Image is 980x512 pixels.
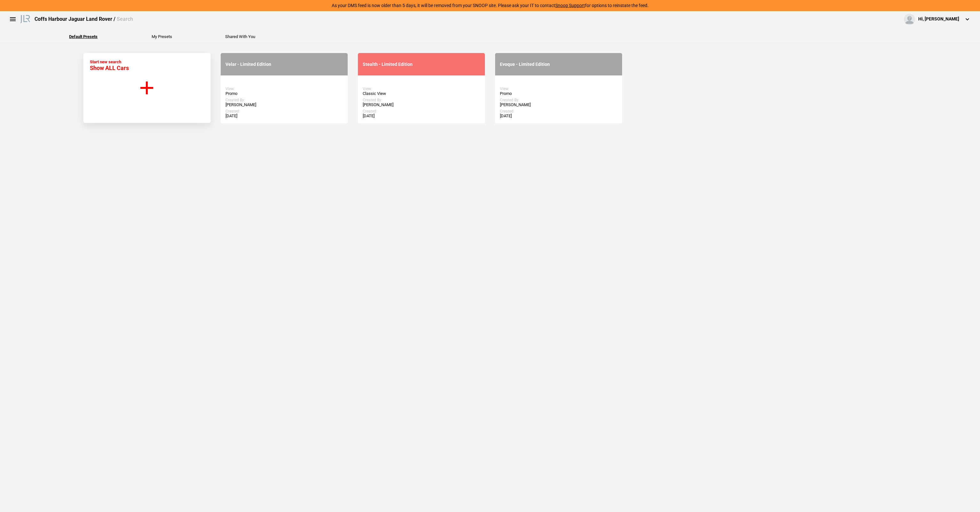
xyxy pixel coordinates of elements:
[225,91,343,96] div: Promo
[918,16,959,22] div: Hi, [PERSON_NAME]
[500,98,617,102] div: Created By:
[19,14,31,23] img: landrover.png
[363,98,480,102] div: Created By:
[83,53,211,123] button: Start new search Show ALL Cars
[225,113,343,119] div: [DATE]
[363,87,480,91] div: View:
[225,62,343,67] div: Velar - Limited Edition
[90,65,129,71] span: Show ALL Cars
[69,35,98,39] button: Default Presets
[363,113,480,119] div: [DATE]
[363,109,480,113] div: Created:
[35,16,133,23] div: Coffs Harbour Jaguar Land Rover /
[555,3,585,8] a: Snoop Support
[363,91,480,96] div: Classic View
[225,102,343,107] div: [PERSON_NAME]
[152,35,172,39] button: My Presets
[225,35,255,39] button: Shared With You
[500,109,617,113] div: Created:
[500,113,617,119] div: [DATE]
[225,87,343,91] div: View:
[225,109,343,113] div: Created:
[500,62,617,67] div: Evoque - Limited Edition
[90,59,129,71] div: Start new search
[500,87,617,91] div: View:
[225,98,343,102] div: Created By:
[363,102,480,107] div: [PERSON_NAME]
[500,102,617,107] div: [PERSON_NAME]
[500,91,617,96] div: Promo
[363,62,480,67] div: Stealth - Limited Edition
[117,16,133,22] span: Search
